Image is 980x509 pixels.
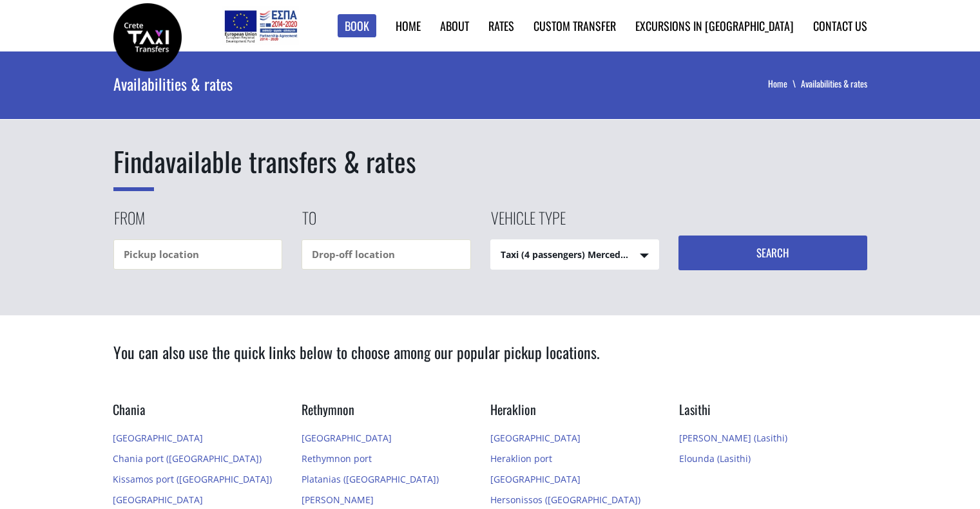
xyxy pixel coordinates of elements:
a: Excursions in [GEOGRAPHIC_DATA] [635,17,794,34]
a: [GEOGRAPHIC_DATA] [113,432,203,444]
input: Pickup location [113,239,283,270]
a: About [440,17,469,34]
a: [GEOGRAPHIC_DATA] [490,432,581,444]
h3: Heraklion [490,400,660,428]
a: Book [338,14,376,38]
a: [GEOGRAPHIC_DATA] [113,494,203,506]
h3: Lasithi [679,400,849,428]
a: Chania port ([GEOGRAPHIC_DATA]) [113,452,262,465]
a: Elounda (Lasithi) [679,452,751,465]
a: Home [768,77,801,90]
a: Kissamos port ([GEOGRAPHIC_DATA]) [113,473,272,485]
li: Availabilities & rates [801,77,867,90]
span: Taxi (4 passengers) Mercedes E Class [491,240,659,270]
a: Home [396,17,421,34]
h2: You can also use the quick links below to choose among our popular pickup locations. [113,341,867,381]
img: Crete Taxi Transfers | Rates & availability for transfers in Crete | Crete Taxi Transfers [113,3,182,71]
button: Search [678,236,867,270]
a: Platanias ([GEOGRAPHIC_DATA]) [302,473,439,485]
label: To [302,207,316,239]
a: Rethymnon port [302,452,372,465]
a: Crete Taxi Transfers | Rates & availability for transfers in Crete | Crete Taxi Transfers [113,29,182,42]
a: Hersonissos ([GEOGRAPHIC_DATA]) [490,494,640,506]
h3: Chania [113,400,282,428]
h1: available transfers & rates [113,142,867,181]
label: Vehicle type [490,207,566,239]
a: Heraklion port [490,452,552,465]
a: Custom Transfer [533,17,616,34]
a: [PERSON_NAME] (Lasithi) [679,432,787,444]
a: [GEOGRAPHIC_DATA] [302,432,392,444]
span: Find [113,141,154,191]
div: Availabilities & rates [113,51,524,116]
label: From [113,207,145,239]
a: Rates [488,17,514,34]
img: e-bannersEUERDF180X90.jpg [222,6,299,45]
a: Contact us [813,17,867,34]
a: [GEOGRAPHIC_DATA] [490,473,581,485]
h3: Rethymnon [302,400,471,428]
input: Drop-off location [302,239,471,270]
